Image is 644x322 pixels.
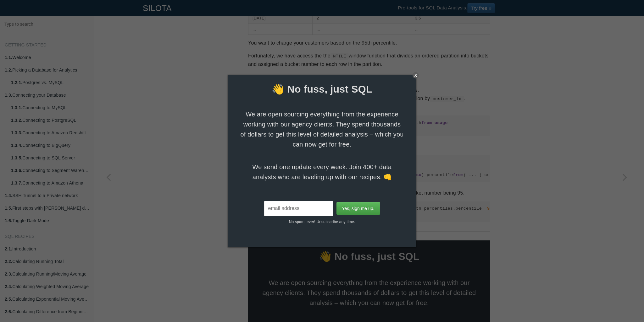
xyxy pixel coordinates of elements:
iframe: Drift Widget Chat Controller [613,291,636,314]
input: Yes, sign me up. [336,202,380,215]
span: 👋 No fuss, just SQL [228,82,416,97]
p: No spam, ever! Unsubscribe any time. [228,216,416,225]
input: email address [264,201,333,216]
span: We are open sourcing everything from the experience working with our agency clients. They spend t... [240,109,404,149]
span: We send one update every week. Join 400+ data analysts who are leveling up with our recipes. 👊 [240,162,404,182]
div: X [413,72,419,78]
